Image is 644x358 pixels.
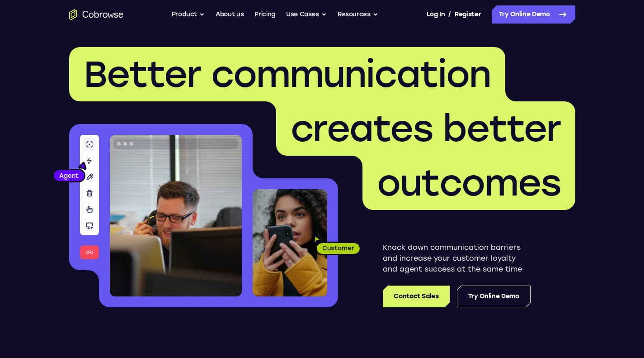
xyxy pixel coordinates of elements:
button: Product [172,5,205,24]
a: Pricing [254,5,275,24]
button: Resources [338,5,378,24]
a: Log In [427,5,445,24]
p: Knock down communication barriers and increase your customer loyalty and agent success at the sam... [383,242,531,275]
span: Better communication [84,53,491,96]
a: Contact Sales [383,286,449,307]
button: Use Cases [286,5,327,24]
a: Register [455,5,481,24]
span: creates better [291,107,561,150]
a: Go to the home page [69,9,123,20]
a: About us [216,5,244,24]
img: A customer holding their phone [253,189,327,296]
img: A customer support agent talking on the phone [110,135,242,296]
span: / [448,9,451,20]
span: outcomes [377,161,561,205]
a: Try Online Demo [492,5,575,24]
a: Try Online Demo [457,286,531,307]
